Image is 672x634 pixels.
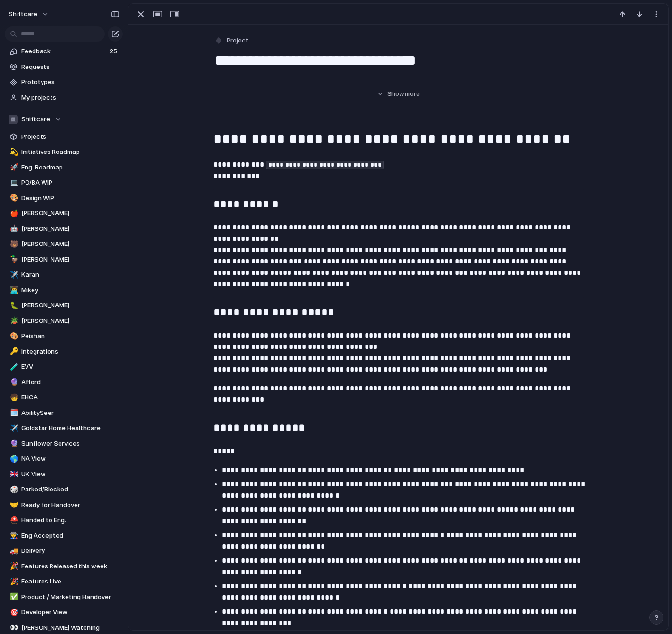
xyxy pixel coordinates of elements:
button: ⛑️ [9,516,18,525]
span: [PERSON_NAME] [21,239,119,249]
a: 🦆[PERSON_NAME] [5,253,123,267]
button: 🤝 [9,500,18,510]
span: [PERSON_NAME] [21,255,119,264]
button: 🎨 [9,331,18,341]
div: 🔑 [10,346,17,357]
div: ✈️Karan [5,268,123,282]
span: Sunflower Services [21,439,119,448]
div: 🧪EVV [5,360,123,374]
span: [PERSON_NAME] [21,316,119,326]
button: 👨‍💻 [9,286,18,295]
span: PO/BA WIP [21,178,119,187]
a: ✅Product / Marketing Handover [5,590,123,604]
a: 🔮Sunflower Services [5,437,123,451]
a: Requests [5,60,123,74]
span: Design WIP [21,194,119,203]
a: 🇬🇧UK View [5,467,123,482]
span: Handed to Eng. [21,516,119,525]
button: 🤖 [9,224,18,234]
div: 👨‍🏭 [10,530,17,541]
button: 🚚 [9,546,18,556]
span: [PERSON_NAME] [21,224,119,234]
a: 🗓️AbilitySeer [5,406,123,420]
div: 🚚Delivery [5,544,123,558]
div: ✈️ [10,423,17,434]
a: 🌎NA View [5,452,123,466]
a: Projects [5,130,123,144]
a: 🚀Eng. Roadmap [5,161,123,175]
div: 🧒 [10,392,17,403]
span: Prototypes [21,77,119,87]
a: 🐻[PERSON_NAME] [5,237,123,251]
div: ✈️ [10,270,17,280]
span: EHCA [21,393,119,402]
div: 👨‍💻Mikey [5,283,123,297]
span: My projects [21,93,119,102]
button: shiftcare [4,7,54,22]
span: [PERSON_NAME] Watching [21,623,119,633]
button: 🌎 [9,454,18,464]
a: Feedback25 [5,44,123,59]
button: 💫 [9,147,18,157]
div: 💻 [10,178,17,188]
span: Parked/Blocked [21,485,119,494]
button: 🎉 [9,562,18,571]
button: 🍎 [9,209,18,218]
button: 🧪 [9,362,18,372]
span: Show [387,89,404,99]
a: 🎨Peishan [5,329,123,343]
a: 🐛[PERSON_NAME] [5,298,123,313]
div: 💫 [10,147,17,158]
button: 🔮 [9,439,18,448]
div: 🪴 [10,315,17,326]
span: Requests [21,62,119,72]
a: 🎲Parked/Blocked [5,482,123,497]
button: 🇬🇧 [9,470,18,479]
div: 🎉 [10,561,17,572]
div: 👀 [10,622,17,633]
button: 👨‍🏭 [9,531,18,541]
div: 🤝 [10,499,17,510]
div: 🍎 [10,208,17,219]
a: ✈️Goldstar Home Healthcare [5,421,123,435]
div: 🍎[PERSON_NAME] [5,206,123,220]
div: 🚀 [10,162,17,173]
div: 🤖[PERSON_NAME] [5,222,123,236]
span: more [405,89,420,99]
div: 🎯Developer View [5,605,123,619]
button: Showmore [213,85,584,102]
div: 🚚 [10,546,17,557]
a: 🔑Integrations [5,345,123,359]
a: 💫Initiatives Roadmap [5,145,123,159]
div: ✅ [10,592,17,602]
span: EVV [21,362,119,372]
span: Features Released this week [21,562,119,571]
button: 🗓️ [9,408,18,418]
span: Integrations [21,347,119,356]
div: 👨‍💻 [10,285,17,296]
a: 🔮Afford [5,375,123,389]
div: 🧒EHCA [5,390,123,405]
div: 🎯 [10,607,17,618]
a: 🤝Ready for Handover [5,498,123,512]
button: ✈️ [9,423,18,433]
div: 💻PO/BA WIP [5,176,123,190]
span: Shiftcare [21,115,50,124]
a: 🪴[PERSON_NAME] [5,314,123,328]
div: 🦆 [10,254,17,265]
a: 🎨Design WIP [5,191,123,205]
div: ⛑️ [10,515,17,526]
a: My projects [5,91,123,105]
span: 25 [110,47,119,56]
